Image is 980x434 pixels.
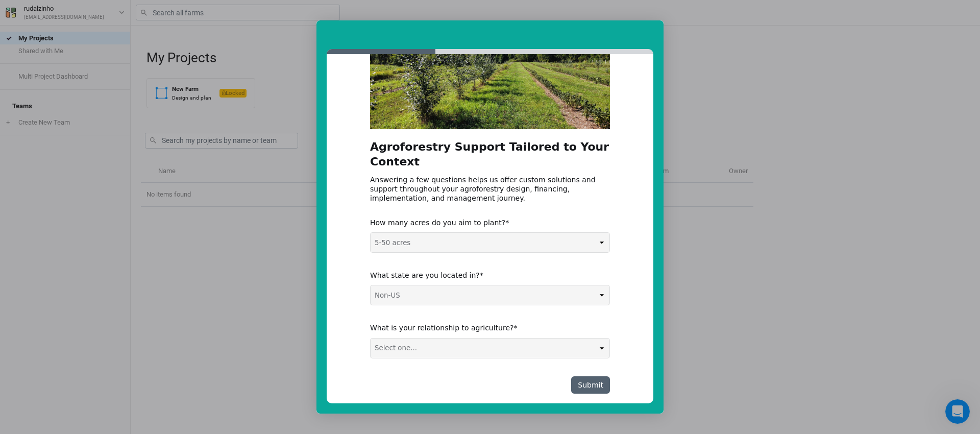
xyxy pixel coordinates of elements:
[371,339,609,358] select: Select one...
[370,323,595,332] div: What is your relationship to agriculture?
[370,271,595,280] div: What state are you located in?
[370,218,595,227] div: How many acres do you aim to plant?
[571,376,610,394] button: Submit
[370,175,610,203] div: Answering a few questions helps us offer custom solutions and support throughout your agroforestr...
[371,233,609,252] select: Please select a response...
[370,139,610,175] h2: Agroforestry Support Tailored to Your Context
[371,285,609,305] select: Select one...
